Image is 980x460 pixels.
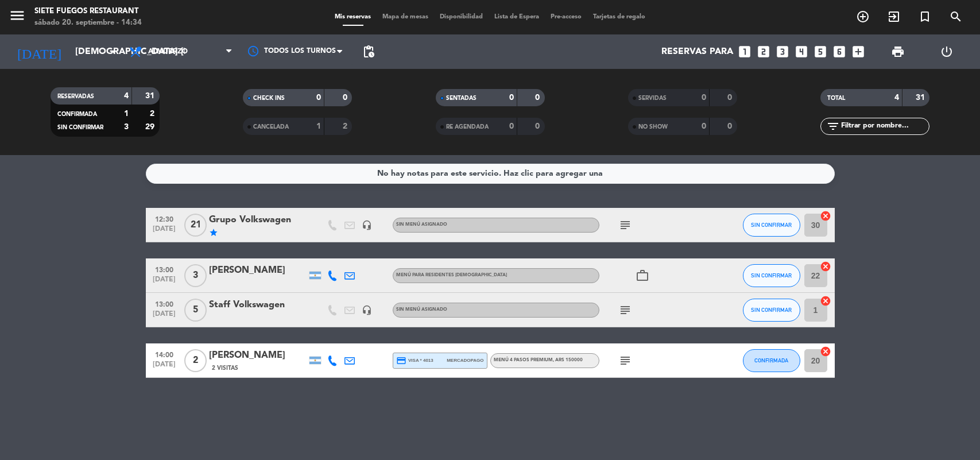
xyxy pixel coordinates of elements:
[447,357,483,364] span: mercadopago
[813,44,828,59] i: looks_5
[184,349,207,372] span: 2
[638,95,667,101] span: SERVIDAS
[702,122,706,130] strong: 0
[396,355,433,366] span: visa * 4013
[107,45,121,59] i: arrow_drop_down
[756,44,771,59] i: looks_two
[489,14,545,20] span: Lista de Espera
[940,45,954,59] i: power_settings_new
[535,122,542,130] strong: 0
[57,111,97,117] span: CONFIRMADA
[446,95,477,101] span: SENTADAS
[209,348,307,363] div: [PERSON_NAME]
[184,264,207,287] span: 3
[751,222,792,228] span: SIN CONFIRMAR
[494,358,583,362] span: Menú 4 Pasos Premium
[150,361,179,374] span: [DATE]
[509,94,514,102] strong: 0
[794,44,809,59] i: looks_4
[509,122,514,130] strong: 0
[9,7,26,24] i: menu
[124,110,129,118] strong: 1
[856,10,870,24] i: add_circle_outline
[57,125,103,130] span: SIN CONFIRMAR
[434,14,489,20] span: Disponibilidad
[618,218,632,232] i: subject
[727,94,734,102] strong: 0
[918,10,932,24] i: turned_in_not
[661,47,733,57] span: Reservas para
[916,94,927,102] strong: 31
[887,10,901,24] i: exit_to_app
[545,14,587,20] span: Pre-acceso
[535,94,542,102] strong: 0
[923,34,971,69] div: LOG OUT
[737,44,752,59] i: looks_one
[150,310,179,323] span: [DATE]
[209,228,218,237] i: star
[751,307,792,313] span: SIN CONFIRMAR
[343,122,350,130] strong: 2
[702,94,706,102] strong: 0
[553,358,583,362] span: , ARS 150000
[820,346,831,357] i: cancel
[826,119,840,133] i: filter_list
[9,7,26,28] button: menu
[377,167,603,180] div: No hay notas para este servicio. Haz clic para agregar una
[751,272,792,279] span: SIN CONFIRMAR
[209,297,307,312] div: Staff Volkswagen
[150,276,179,289] span: [DATE]
[446,124,489,130] span: RE AGENDADA
[316,94,321,102] strong: 0
[894,94,899,102] strong: 4
[343,94,350,102] strong: 0
[145,92,157,100] strong: 31
[396,307,447,312] span: Sin menú asignado
[329,14,377,20] span: Mis reservas
[184,214,207,237] span: 21
[743,264,800,287] button: SIN CONFIRMAR
[820,295,831,307] i: cancel
[212,364,238,373] span: 2 Visitas
[150,347,179,361] span: 14:00
[253,124,289,130] span: CANCELADA
[618,303,632,317] i: subject
[362,220,372,230] i: headset_mic
[618,354,632,368] i: subject
[150,110,157,118] strong: 2
[743,349,800,372] button: CONFIRMADA
[150,225,179,238] span: [DATE]
[362,305,372,315] i: headset_mic
[34,17,142,29] div: sábado 20. septiembre - 14:34
[150,212,179,225] span: 12:30
[743,214,800,237] button: SIN CONFIRMAR
[377,14,434,20] span: Mapa de mesas
[820,210,831,222] i: cancel
[587,14,651,20] span: Tarjetas de regalo
[316,122,321,130] strong: 1
[150,297,179,310] span: 13:00
[9,39,69,64] i: [DATE]
[34,6,142,17] div: Siete Fuegos Restaurant
[827,95,845,101] span: TOTAL
[150,262,179,276] span: 13:00
[184,299,207,322] span: 5
[124,123,129,131] strong: 3
[775,44,790,59] i: looks_3
[754,357,788,364] span: CONFIRMADA
[396,355,406,366] i: credit_card
[362,45,375,59] span: pending_actions
[820,261,831,272] i: cancel
[851,44,866,59] i: add_box
[209,212,307,227] div: Grupo Volkswagen
[840,120,929,133] input: Filtrar por nombre...
[727,122,734,130] strong: 0
[145,123,157,131] strong: 29
[209,263,307,278] div: [PERSON_NAME]
[253,95,285,101] span: CHECK INS
[949,10,963,24] i: search
[832,44,847,59] i: looks_6
[638,124,668,130] span: NO SHOW
[396,222,447,227] span: Sin menú asignado
[891,45,905,59] span: print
